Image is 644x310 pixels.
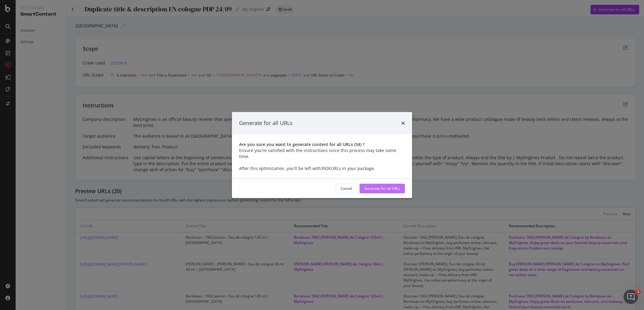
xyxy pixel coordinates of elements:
[636,290,641,294] span: 1
[232,112,412,198] div: modal
[341,186,352,191] div: Cancel
[401,119,405,127] div: times
[624,290,638,304] iframe: Intercom live chat
[360,183,405,193] button: Generate for all URLs
[239,141,405,147] div: Are you sure you want to generate content for all URLs ( 34 ) ?
[239,119,293,127] div: Generate for all URLs
[364,186,400,191] div: Generate for all URLs
[239,165,405,171] div: After this optimization, you'll be left with 392K URLs in your package.
[239,147,405,159] div: Ensure you're satisfied with the instructions since this process may take some time.
[336,183,357,193] button: Cancel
